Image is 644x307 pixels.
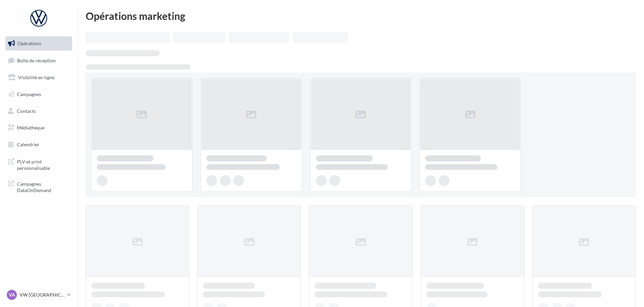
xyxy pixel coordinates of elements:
a: PLV et print personnalisable [4,154,74,174]
a: Campagnes DataOnDemand [4,177,74,196]
a: Contacts [4,104,74,118]
span: Médiathèque [17,125,45,130]
a: VA VW [GEOGRAPHIC_DATA] [5,288,72,301]
div: Opérations marketing [86,11,636,21]
span: VA [9,291,15,298]
span: Visibilité en ligne [18,74,54,80]
span: Boîte de réception [17,57,56,63]
span: Campagnes DataOnDemand [17,179,69,194]
a: Médiathèque [4,121,74,135]
a: Visibilité en ligne [4,70,74,85]
span: Campagnes [17,91,41,97]
span: Opérations [18,40,41,46]
p: VW [GEOGRAPHIC_DATA] [20,291,64,298]
a: Calendrier [4,137,74,152]
a: Opérations [4,36,74,51]
a: Campagnes [4,87,74,101]
span: Contacts [17,108,36,114]
span: PLV et print personnalisable [17,157,69,172]
a: Boîte de réception [4,53,74,68]
span: Calendrier [17,142,39,147]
